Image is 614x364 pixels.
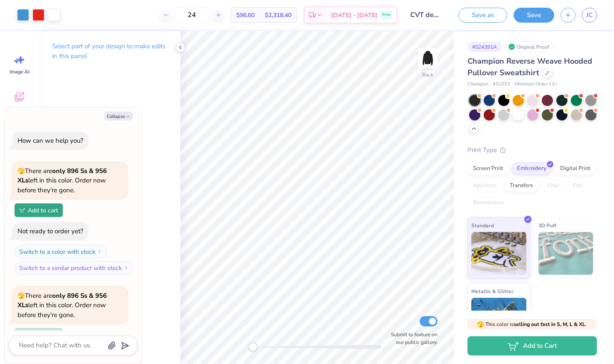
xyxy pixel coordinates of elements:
[467,179,502,192] div: Applique
[104,112,133,120] button: Collapse
[236,11,255,20] span: $96.60
[467,197,509,209] div: Rhinestones
[175,7,209,23] input: – –
[471,287,514,296] span: Metallic & Glitter
[18,292,25,300] span: 🫣
[265,11,291,20] span: $2,318.40
[477,320,484,329] span: 🫣
[15,328,63,342] button: Add to cart
[471,232,526,275] img: Standard
[249,343,257,351] div: Accessibility label
[493,81,511,88] span: # S1051
[382,12,391,18] span: Free
[467,162,509,175] div: Screen Print
[515,81,558,88] span: Minimum Order: 12 +
[18,167,107,185] strong: only 896 Ss & 956 XLs
[471,221,494,230] span: Standard
[511,162,552,175] div: Embroidery
[467,145,597,155] div: Print Type
[19,208,25,213] img: Add to cart
[541,179,565,192] div: Vinyl
[18,136,83,145] div: How can we help you?
[467,336,597,355] button: Add to Cart
[18,291,107,310] strong: only 896 Ss & 956 XLs
[567,179,588,192] div: Foil
[538,221,556,230] span: 3D Puff
[514,321,585,328] strong: selling out fast in S, M, L & XL
[582,8,597,23] a: JC
[555,162,596,175] div: Digital Print
[514,8,554,23] button: Save
[18,167,25,175] span: 🫣
[422,71,433,79] div: Back
[504,179,538,192] div: Transfers
[15,261,133,275] button: Switch to a similar product with stock
[458,8,507,23] button: Save as
[419,50,436,67] img: Back
[386,331,438,346] label: Submit to feature on our public gallery.
[538,232,593,275] img: 3D Puff
[467,56,592,78] span: Champion Reverse Weave Hooded Pullover Sweatshirt
[9,68,29,75] span: Image AI
[331,11,377,20] span: [DATE] - [DATE]
[18,167,107,194] span: There are left in this color. Order now before they're gone.
[10,106,29,112] span: Designs
[506,41,554,52] div: Original Proof
[123,265,129,270] img: Switch to a similar product with stock
[15,245,107,258] button: Switch to a color with stock
[97,249,102,254] img: Switch to a color with stock
[467,41,502,52] div: # 524391A
[471,298,526,341] img: Metallic & Glitter
[477,320,587,328] span: This color is .
[52,41,167,61] p: Select part of your design to make edits in this panel
[586,10,593,20] span: JC
[404,6,446,23] input: Untitled Design
[15,203,63,217] button: Add to cart
[18,227,83,235] div: Not ready to order yet?
[467,81,488,88] span: Champion
[18,291,107,319] span: There are left in this color. Order now before they're gone.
